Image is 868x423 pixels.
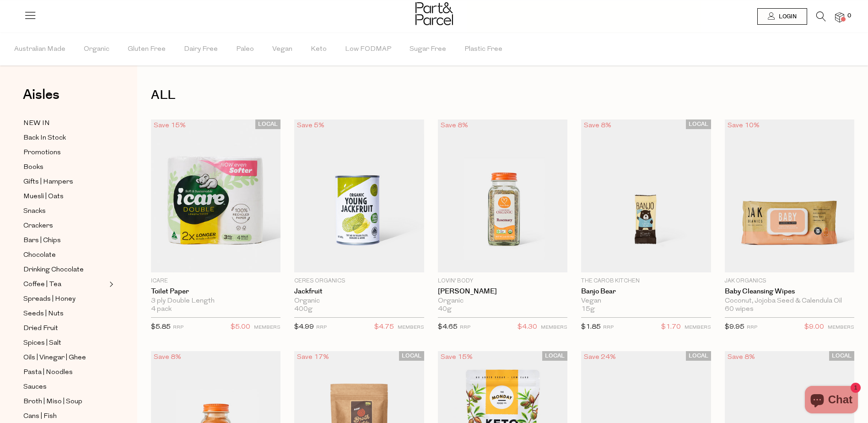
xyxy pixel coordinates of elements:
a: Drinking Chocolate [23,264,107,276]
div: Save 8% [725,351,758,363]
span: 0 [845,12,853,20]
a: Sauces [23,381,107,393]
span: Broth | Miso | Soup [23,396,82,407]
a: Crackers [23,220,107,232]
span: Spreads | Honey [23,294,75,305]
span: Promotions [23,147,61,158]
span: $5.00 [231,321,250,333]
div: 3 ply Double Length [151,297,280,305]
span: Vegan [272,33,292,65]
span: Drinking Chocolate [23,265,84,276]
span: Sauces [23,382,47,393]
p: Jak Organics [725,277,854,285]
small: RRP [460,325,470,330]
span: Plastic Free [464,33,502,65]
a: NEW IN [23,118,107,129]
a: Snacks [23,206,107,217]
span: $4.30 [518,321,537,333]
img: Rosemary [438,119,567,273]
div: Save 8% [581,119,614,132]
a: Broth | Miso | Soup [23,396,107,407]
span: $4.65 [438,324,458,331]
span: Dried Fruit [23,323,58,334]
div: Save 24% [581,351,619,363]
small: RRP [747,325,757,330]
span: Gifts | Hampers [23,177,73,188]
a: Books [23,162,107,173]
small: RRP [316,325,327,330]
span: LOCAL [542,351,567,361]
h1: ALL [151,85,854,106]
span: Aisles [23,85,59,105]
span: $9.00 [804,321,824,333]
inbox-online-store-chat: Shopify online store chat [802,386,861,416]
span: Coffee | Tea [23,279,61,290]
span: Chocolate [23,250,56,261]
div: Organic [294,297,424,305]
span: Muesli | Oats [23,191,64,202]
span: Back In Stock [23,133,66,144]
p: icare [151,277,280,285]
span: LOCAL [255,119,280,129]
span: Keto [311,33,327,65]
a: Dried Fruit [23,323,107,334]
span: $5.85 [151,324,171,331]
span: Sugar Free [410,33,446,65]
p: Lovin' Body [438,277,567,285]
a: Back In Stock [23,132,107,144]
span: $1.85 [581,324,601,331]
a: Spreads | Honey [23,293,107,305]
a: Oils | Vinegar | Ghee [23,352,107,363]
div: Save 5% [294,119,327,132]
a: Muesli | Oats [23,191,107,202]
a: Cans | Fish [23,411,107,422]
span: Books [23,162,43,173]
a: Gifts | Hampers [23,176,107,188]
small: MEMBERS [685,325,711,330]
span: Gluten Free [128,33,166,65]
a: Seeds | Nuts [23,308,107,320]
span: 4 pack [151,305,172,314]
span: Spices | Salt [23,338,61,349]
a: Toilet Paper [151,287,280,296]
span: Crackers [23,221,53,232]
div: Save 17% [294,351,332,363]
div: Save 8% [438,119,471,132]
a: 0 [835,12,844,22]
div: Save 15% [151,119,189,132]
span: Organic [84,33,109,65]
span: $4.99 [294,324,314,331]
span: LOCAL [686,351,711,361]
span: Paleo [236,33,254,65]
a: Promotions [23,147,107,158]
small: RRP [603,325,614,330]
span: 15g [581,305,595,314]
small: RRP [173,325,183,330]
small: MEMBERS [254,325,280,330]
a: Coffee | Tea [23,279,107,290]
div: Save 10% [725,119,762,132]
span: 400g [294,305,313,314]
span: Dairy Free [184,33,218,65]
img: Toilet Paper [151,119,280,273]
small: MEMBERS [828,325,854,330]
div: Coconut, Jojoba Seed & Calendula Oil [725,297,854,305]
a: Pasta | Noodles [23,367,107,378]
span: LOCAL [829,351,854,361]
p: Ceres Organics [294,277,424,285]
img: Banjo Bear [581,119,711,273]
img: Baby Cleansing Wipes [725,119,854,273]
small: MEMBERS [541,325,567,330]
span: Australian Made [14,33,65,65]
small: MEMBERS [398,325,424,330]
a: Spices | Salt [23,337,107,349]
div: Save 8% [151,351,184,363]
span: Login [776,13,797,21]
span: Cans | Fish [23,411,57,422]
span: $9.95 [725,324,744,331]
span: Oils | Vinegar | Ghee [23,352,86,363]
img: Part&Parcel [415,2,453,25]
a: Bars | Chips [23,235,107,246]
span: NEW IN [23,118,50,129]
div: Organic [438,297,567,305]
